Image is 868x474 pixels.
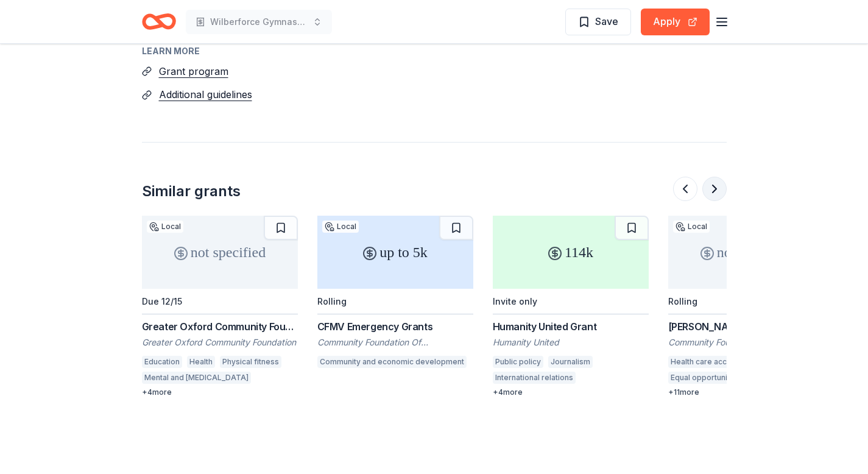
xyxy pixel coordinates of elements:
div: + 4 more [493,387,649,397]
div: [PERSON_NAME] Charitable Fund Grants [668,319,824,334]
div: + 4 more [142,387,298,397]
div: Invite only [493,296,537,306]
div: Humanity United [493,336,649,348]
div: Rolling [317,296,347,306]
div: Journalism [548,356,593,368]
div: Similar grants [142,182,241,201]
div: Greater Oxford Community Foundation Grants [142,319,298,334]
div: Greater Oxford Community Foundation [142,336,298,348]
div: Local [673,221,710,233]
div: Community and economic development [317,356,467,368]
div: Health [187,356,215,368]
div: Due 12/15 [142,296,182,306]
div: up to 5k [317,216,473,289]
div: Community Foundation Of [GEOGRAPHIC_DATA] [668,336,824,348]
a: not specifiedLocalRolling[PERSON_NAME] Charitable Fund GrantsCommunity Foundation Of [GEOGRAPHIC_... [668,216,824,397]
button: Additional guidelines [159,87,252,102]
div: Equal opportunity in education [668,372,782,384]
div: Rolling [668,296,697,306]
div: Public policy [493,356,543,368]
div: Humanity United Grant [493,319,649,334]
a: Home [142,7,176,36]
span: Wilberforce Gymnastics Booster Club [210,15,308,29]
div: not specified [668,216,824,289]
div: Local [322,221,359,233]
div: Mental and [MEDICAL_DATA] [142,372,251,384]
a: not specifiedLocalDue 12/15Greater Oxford Community Foundation GrantsGreater Oxford Community Fou... [142,216,298,397]
button: Save [565,9,631,35]
div: Local [147,221,183,233]
div: CFMV Emergency Grants [317,319,473,334]
div: Education [142,356,182,368]
div: 114k [493,216,649,289]
button: Wilberforce Gymnastics Booster Club [186,10,332,34]
span: Save [595,13,618,29]
div: Physical fitness [220,356,281,368]
a: up to 5kLocalRollingCFMV Emergency GrantsCommunity Foundation Of [GEOGRAPHIC_DATA]Community and e... [317,216,473,372]
div: Learn more [142,44,727,58]
div: not specified [142,216,298,289]
a: 114kInvite onlyHumanity United GrantHumanity UnitedPublic policyJournalismInternational relations... [493,216,649,397]
div: Community Foundation Of [GEOGRAPHIC_DATA] [317,336,473,348]
button: Apply [641,9,710,35]
div: Health care access [668,356,743,368]
div: + 11 more [668,387,824,397]
div: International relations [493,372,576,384]
button: Grant program [159,63,228,79]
